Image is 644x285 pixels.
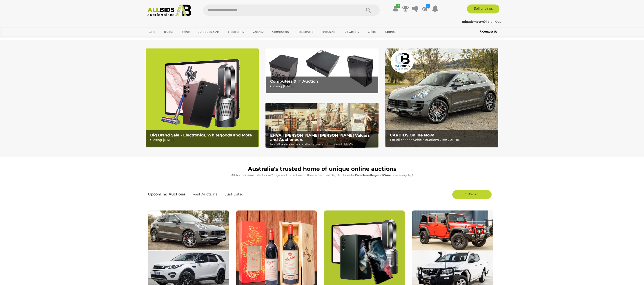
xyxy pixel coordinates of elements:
[465,192,479,196] span: View All
[319,28,339,35] a: Industrial
[225,28,247,35] a: Hospitality
[250,28,266,35] a: Charity
[385,48,498,147] img: CARBIDS Online Now!
[383,173,391,177] strong: Wine
[150,133,252,137] b: Big Brand Sale - Electronics, Whitegoods and More
[294,28,316,35] a: Household
[189,188,221,201] a: Past Auctions
[392,4,399,13] a: ✔
[265,48,379,94] a: Computers & IT Auction Computers & IT Auction Closing [DATE]
[270,133,370,142] b: EHVA | [PERSON_NAME] [PERSON_NAME] Valuers and Auctioneers
[146,28,158,35] a: Cars
[150,137,256,143] p: Closing [DATE]
[357,4,380,16] button: Search
[148,173,496,178] p: All Auctions are listed for 4-7 days and bids close on their scheduled day. Auctions for , and cl...
[270,142,376,147] p: For all antiques and collectables auctions visit: EHVA
[146,48,259,147] a: Big Brand Sale - Electronics, Whitegoods and More Big Brand Sale - Electronics, Whitegoods and Mo...
[146,48,259,147] img: Big Brand Sale - Electronics, Whitegoods and More
[390,137,496,143] p: For all car and vehicle auctions visit: CARBIDS!
[426,4,430,8] i: 3
[462,20,486,23] strong: minademetry
[396,4,400,8] i: ✔
[265,103,379,148] a: EHVA | Evans Hastings Valuers and Auctioneers EHVA | [PERSON_NAME] [PERSON_NAME] Valuers and Auct...
[270,83,376,89] p: Closing [DATE]
[265,48,379,94] img: Computers & IT Auction
[390,133,434,137] b: CARBIDS Online Now!
[382,28,397,35] a: Sports
[148,188,189,201] a: Upcoming Auctions
[145,4,194,17] img: Allbids.com.au
[161,28,176,35] a: Trucks
[270,79,318,83] b: Computers & IT Auction
[269,28,292,35] a: Computers
[480,29,498,34] a: Contact Us
[179,28,193,35] a: Wine
[467,4,499,13] a: Sell with us
[148,166,496,172] h1: Australia's trusted home of unique online auctions
[480,30,497,33] b: Contact Us
[355,173,362,177] strong: Cars
[486,20,487,23] span: |
[422,4,429,13] a: 3
[196,28,222,35] a: Antiques & Art
[146,35,183,43] a: [GEOGRAPHIC_DATA]
[452,190,492,199] a: View All
[488,20,501,23] a: Sign Out
[265,103,379,148] img: EHVA | Evans Hastings Valuers and Auctioneers
[365,28,379,35] a: Office
[462,20,486,23] a: minademetry
[385,48,498,147] a: CARBIDS Online Now! CARBIDS Online Now! For all car and vehicle auctions visit: CARBIDS!
[221,188,248,201] a: Just Listed
[342,28,362,35] a: Jewellery
[362,173,377,177] strong: Jewellery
